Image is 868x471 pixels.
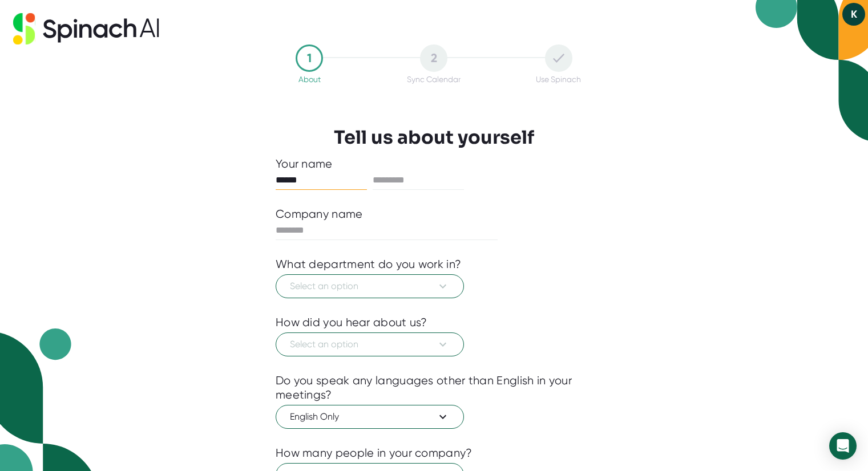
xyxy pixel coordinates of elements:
div: Sync Calendar [407,75,461,84]
button: English Only [276,405,464,429]
div: Use Spinach [536,75,581,84]
div: Your name [276,157,592,171]
h3: Tell us about yourself [334,127,534,148]
button: Select an option [276,274,464,298]
div: Open Intercom Messenger [829,432,857,460]
div: What department do you work in? [276,257,461,271]
div: About [298,75,321,84]
span: Select an option [290,279,450,293]
div: How many people in your company? [276,446,473,460]
div: 1 [296,44,323,72]
div: Do you speak any languages other than English in your meetings? [276,373,592,402]
button: Select an option [276,332,464,356]
button: K [842,3,865,26]
div: 2 [420,44,447,72]
div: How did you hear about us? [276,315,427,330]
span: Select an option [290,338,450,351]
span: English Only [290,410,450,424]
div: Company name [276,207,363,221]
